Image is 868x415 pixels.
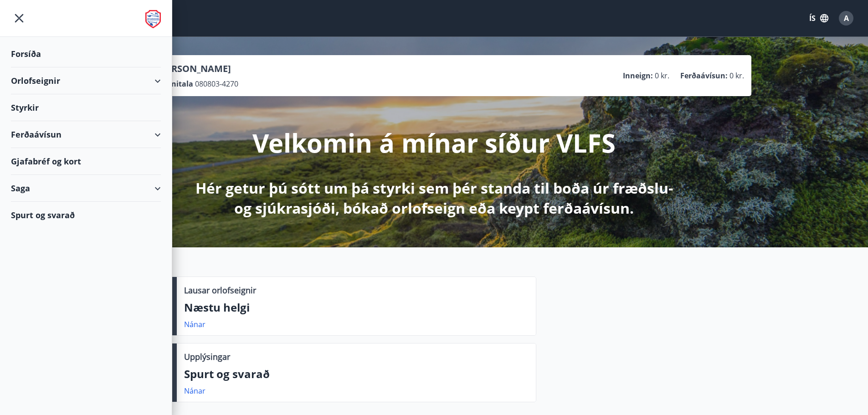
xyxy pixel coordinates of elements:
a: Nánar [184,319,205,329]
p: Lausar orlofseignir [184,284,256,296]
span: A [844,13,849,23]
div: Ferðaávísun [11,121,161,148]
div: Spurt og svarað [11,202,161,228]
span: 0 kr. [729,71,744,81]
p: Spurt og svarað [184,366,529,382]
div: Saga [11,175,161,202]
div: Styrkir [11,94,161,121]
div: Gjafabréf og kort [11,148,161,175]
div: Orlofseignir [11,67,161,94]
button: menu [11,10,27,26]
p: Kennitala [157,79,193,89]
button: ÍS [804,10,833,26]
img: union_logo [145,10,161,28]
p: Næstu helgi [184,300,529,315]
p: Ferðaávísun : [680,71,728,81]
p: [PERSON_NAME] [157,62,238,75]
button: A [835,7,857,29]
span: 0 kr. [655,71,669,81]
p: Inneign : [623,71,653,81]
span: 080803-4270 [195,79,238,89]
div: Forsíða [11,41,161,67]
p: Velkomin á mínar síður VLFS [252,125,616,160]
a: Nánar [184,386,205,396]
p: Upplýsingar [184,351,230,363]
p: Hér getur þú sótt um þá styrki sem þér standa til boða úr fræðslu- og sjúkrasjóði, bókað orlofsei... [194,178,675,218]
